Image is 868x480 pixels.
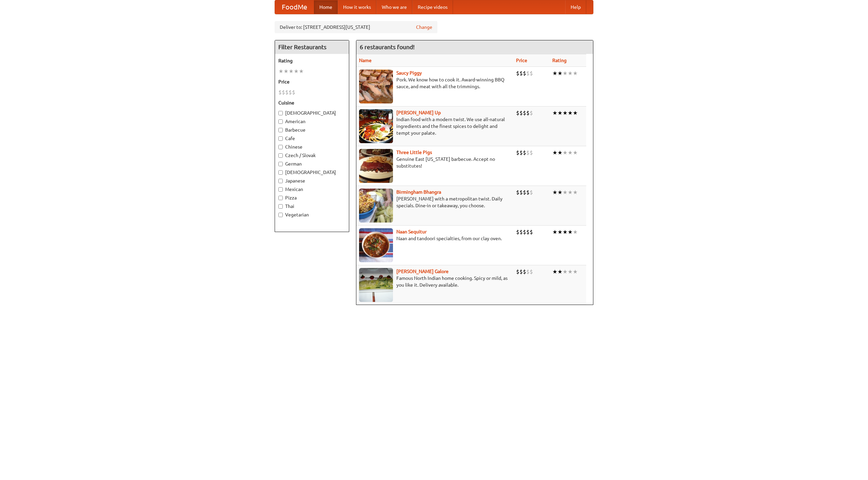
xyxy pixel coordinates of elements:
[278,211,346,218] label: Vegetarian
[338,0,376,14] a: How it works
[294,68,299,75] li: ★
[526,228,530,236] li: $
[278,153,283,158] input: Czech / Slovak
[278,89,282,96] li: $
[396,110,441,115] a: [PERSON_NAME] Up
[359,189,393,223] img: bhangra.jpg
[557,70,563,77] li: ★
[278,204,283,209] input: Thai
[275,40,349,54] h4: Filter Restaurants
[359,228,393,262] img: naansequitur.jpg
[557,149,563,156] li: ★
[519,228,523,236] li: $
[519,268,523,275] li: $
[359,268,393,302] img: currygalore.jpg
[278,203,346,210] label: Thai
[530,228,533,236] li: $
[568,189,573,196] li: ★
[557,268,563,275] li: ★
[516,70,519,77] li: $
[530,149,533,156] li: $
[289,89,292,96] li: $
[278,186,346,193] label: Mexican
[359,58,372,63] a: Name
[552,189,557,196] li: ★
[359,70,393,103] img: saucy.jpg
[523,268,526,275] li: $
[278,127,346,133] label: Barbecue
[314,0,338,14] a: Home
[568,149,573,156] li: ★
[523,70,526,77] li: $
[568,109,573,117] li: ★
[359,149,393,183] img: littlepigs.jpg
[278,162,283,166] input: German
[282,89,285,96] li: $
[552,228,557,236] li: ★
[526,149,530,156] li: $
[573,149,578,156] li: ★
[568,268,573,275] li: ★
[299,68,304,75] li: ★
[563,228,568,236] li: ★
[516,58,527,63] a: Price
[563,268,568,275] li: ★
[523,189,526,196] li: $
[278,128,283,132] input: Barbecue
[516,109,519,117] li: $
[283,68,289,75] li: ★
[573,70,578,77] li: ★
[552,149,557,156] li: ★
[412,0,453,14] a: Recipe videos
[278,213,283,217] input: Vegetarian
[278,169,346,176] label: [DEMOGRAPHIC_DATA]
[359,275,511,288] p: Famous North Indian home cooking. Spicy or mild, as you like it. Delivery available.
[278,177,346,184] label: Japanese
[523,149,526,156] li: $
[557,228,563,236] li: ★
[376,0,412,14] a: Who we are
[275,0,314,14] a: FoodMe
[275,21,437,33] div: Deliver to: [STREET_ADDRESS][US_STATE]
[573,189,578,196] li: ★
[526,189,530,196] li: $
[278,194,346,201] label: Pizza
[552,268,557,275] li: ★
[360,44,415,50] ng-pluralize: 6 restaurants found!
[278,118,346,125] label: American
[568,70,573,77] li: ★
[519,109,523,117] li: $
[526,109,530,117] li: $
[292,89,295,96] li: $
[552,109,557,117] li: ★
[573,109,578,117] li: ★
[563,189,568,196] li: ★
[568,228,573,236] li: ★
[359,195,511,209] p: [PERSON_NAME] with a metropolitan twist. Daily specials. Dine-in or takeaway, you choose.
[278,110,346,116] label: [DEMOGRAPHIC_DATA]
[278,119,283,124] input: American
[278,152,346,159] label: Czech / Slovak
[359,156,511,169] p: Genuine East [US_STATE] barbecue. Accept no substitutes!
[359,109,393,143] img: curryup.jpg
[359,76,511,90] p: Pork. We know how to cook it. Award-winning BBQ sauce, and meat with all the trimmings.
[278,179,283,183] input: Japanese
[396,150,432,155] a: Three Little Pigs
[396,229,427,234] a: Naan Sequitur
[416,24,432,31] a: Change
[516,268,519,275] li: $
[278,68,283,75] li: ★
[519,70,523,77] li: $
[573,228,578,236] li: ★
[573,268,578,275] li: ★
[516,228,519,236] li: $
[278,143,346,150] label: Chinese
[523,228,526,236] li: $
[396,189,441,195] a: Birmingham Bhangra
[523,109,526,117] li: $
[278,196,283,200] input: Pizza
[278,57,346,64] h5: Rating
[519,189,523,196] li: $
